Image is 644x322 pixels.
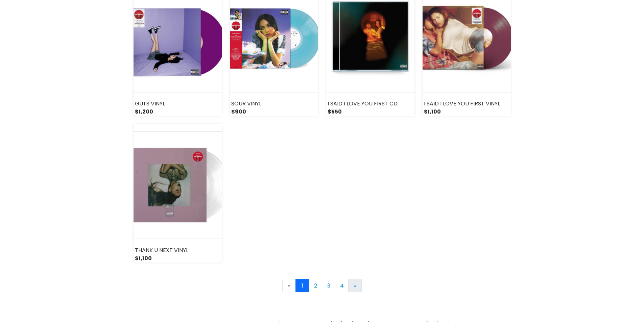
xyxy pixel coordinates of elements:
[230,100,318,108] div: SOUR VINYL
[134,124,222,246] img: small_1744173992988.png
[295,279,309,292] a: 1
[348,279,362,292] a: Next
[326,100,414,108] div: I SAID I LOVE YOU FIRST CD
[423,108,511,116] div: $1,100
[230,108,318,116] div: $900
[326,108,414,116] div: $550
[134,246,222,254] div: THANK U NEXT VINYL
[134,124,222,263] a: THANK U NEXT VINYL $1,100
[134,279,511,292] nav: Page navigation
[134,100,222,108] div: GUTS VINYL
[134,108,222,116] div: $1,200
[134,254,222,263] div: $1,100
[354,282,356,290] span: »
[309,279,322,292] a: 2
[423,100,511,108] div: I SAID I LOVE YOU FIRST VINYL
[335,279,349,292] a: 4
[322,279,335,292] a: 3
